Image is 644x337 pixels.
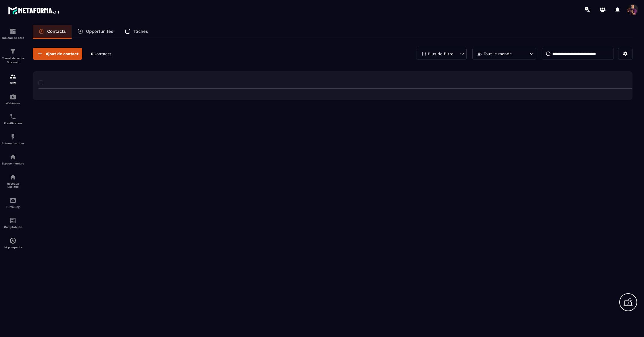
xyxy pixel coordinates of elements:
p: Espace membre [1,162,24,165]
a: automationsautomationsEspace membre [1,149,24,169]
p: Tableau de bord [1,36,24,39]
a: automationsautomationsWebinaire [1,89,24,109]
a: automationsautomationsAutomatisations [1,129,24,149]
img: automations [9,133,16,140]
a: emailemailE-mailing [1,193,24,213]
a: social-networksocial-networkRéseaux Sociaux [1,169,24,193]
a: formationformationTableau de bord [1,24,24,44]
p: 0 [91,51,111,57]
img: scheduler [9,113,16,120]
button: Ajout de contact [33,48,82,60]
a: formationformationCRM [1,69,24,89]
p: Tunnel de vente Site web [1,56,24,64]
p: IA prospects [1,246,24,249]
p: Tâches [133,29,148,34]
p: Webinaire [1,102,24,105]
p: Comptabilité [1,225,24,229]
img: formation [9,28,16,35]
img: accountant [9,217,16,224]
p: Contacts [47,29,66,34]
img: logo [8,5,60,16]
img: automations [9,93,16,100]
p: Tout le monde [484,52,512,56]
img: formation [9,48,16,55]
img: social-network [9,174,16,181]
p: E-mailing [1,205,24,208]
p: Réseaux Sociaux [1,182,24,188]
img: automations [9,237,16,244]
a: Tâches [119,25,154,39]
p: Automatisations [1,142,24,145]
img: email [9,197,16,204]
a: Opportunités [72,25,119,39]
p: Opportunités [86,29,113,34]
a: schedulerschedulerPlanificateur [1,109,24,129]
span: Ajout de contact [46,51,78,57]
img: formation [9,73,16,80]
p: Planificateur [1,122,24,125]
a: Contacts [33,25,72,39]
span: Contacts [93,51,111,56]
p: CRM [1,81,24,85]
a: accountantaccountantComptabilité [1,213,24,233]
p: Plus de filtre [428,52,453,56]
a: formationformationTunnel de vente Site web [1,44,24,69]
img: automations [9,154,16,160]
